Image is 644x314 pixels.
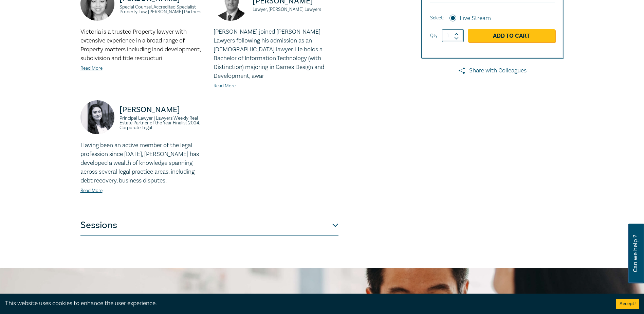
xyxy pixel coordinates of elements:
[460,14,491,23] label: Live Stream
[80,141,205,185] p: Having been an active member of the legal profession since [DATE], [PERSON_NAME] has developed a ...
[119,5,205,14] small: Special Counsel, Accredited Specialist Property Law, [PERSON_NAME] Partners
[632,228,639,279] span: Can we help ?
[5,299,606,308] div: This website uses cookies to enhance the user experience.
[80,28,201,62] span: Victoria is a trusted Property lawyer with extensive experience in a broad range of Property matt...
[80,215,338,235] button: Sessions
[214,28,338,81] p: [PERSON_NAME] joined [PERSON_NAME] Lawyers following his admission as an [DEMOGRAPHIC_DATA] lawye...
[119,104,205,115] p: [PERSON_NAME]
[80,100,114,134] img: https://s3.ap-southeast-2.amazonaws.com/leo-cussen-store-production-content/Contacts/Zohra%20Ali/...
[421,66,564,75] a: Share with Colleagues
[468,29,555,42] a: Add to Cart
[119,116,205,130] small: Principal Lawyer | Lawyers Weekly Real Estate Partner of the Year Finalist 2024, Corporate Legal
[442,29,464,42] input: 1
[253,7,338,12] small: Lawyer, [PERSON_NAME] Lawyers
[214,83,236,89] a: Read More
[80,65,103,71] a: Read More
[616,299,639,309] button: Accept cookies
[80,188,103,194] a: Read More
[430,32,438,39] label: Qty
[430,14,444,22] span: Select:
